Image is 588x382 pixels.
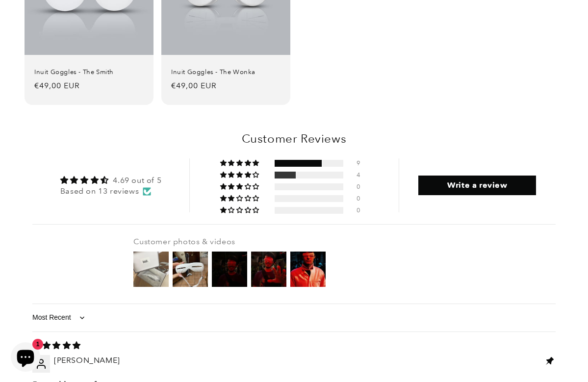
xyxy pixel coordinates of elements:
h2: Customer Reviews [32,130,556,147]
a: Write a review [418,176,536,195]
img: User picture [249,250,288,289]
img: User picture [288,250,328,289]
a: Inuit Goggles - The Smith [34,68,144,76]
div: 31% (4) reviews with 4 star rating [220,172,261,178]
div: 69% (9) reviews with 5 star rating [220,160,261,167]
div: 9 [357,160,368,167]
div: Average rating is 4.69 stars [60,175,161,186]
div: Based on 13 reviews [60,186,161,197]
span: [PERSON_NAME] [54,356,120,365]
div: Customer photos & videos [133,236,443,247]
div: 4 [357,172,368,178]
span: 4.69 out of 5 [113,176,161,185]
a: Inuit Goggles - The Wonka [171,68,281,76]
img: User picture [210,250,249,289]
img: User picture [171,250,210,289]
span: 5 star review [32,341,81,350]
select: Sort dropdown [32,308,87,328]
img: User picture [131,250,171,289]
inbox-online-store-chat: Shopify online store chat [8,342,43,374]
img: Verified Checkmark [143,187,151,196]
